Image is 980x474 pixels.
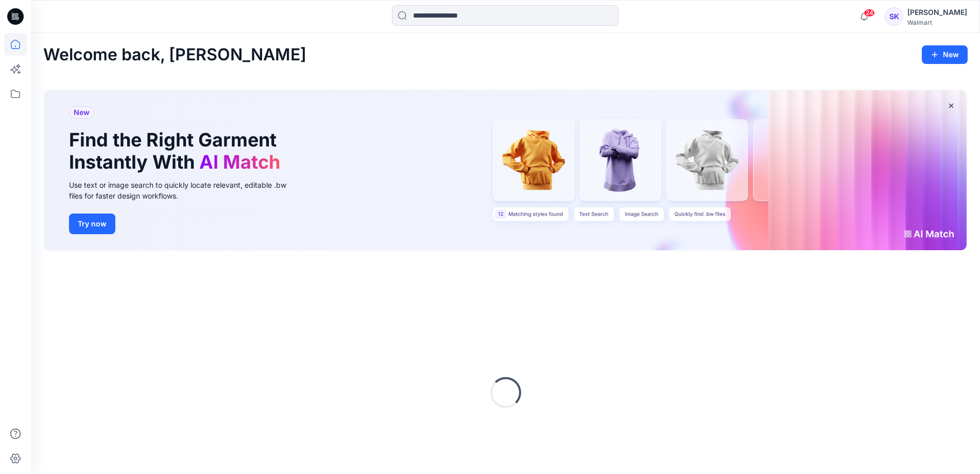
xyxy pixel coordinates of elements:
[885,7,903,26] div: SK
[864,9,875,17] span: 24
[907,19,967,26] div: Walmart
[69,129,285,173] h1: Find the Right Garment Instantly With
[199,151,280,173] span: AI Match
[907,6,967,19] div: [PERSON_NAME]
[69,179,301,201] div: Use text or image search to quickly locate relevant, editable .bw files for faster design workflows.
[74,106,90,119] span: New
[43,45,306,64] h2: Welcome back, [PERSON_NAME]
[922,45,968,64] button: New
[69,214,115,234] button: Try now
